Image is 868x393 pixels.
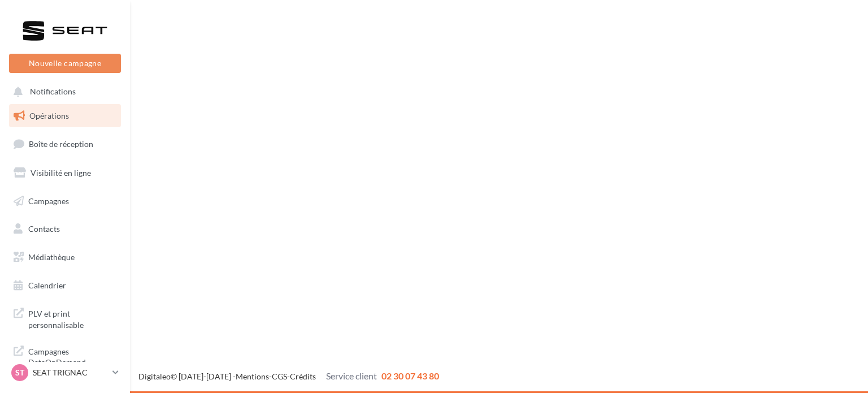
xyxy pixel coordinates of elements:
[138,372,171,381] a: Digitaleo
[15,367,24,378] span: ST
[7,104,123,128] a: Opérations
[7,339,123,373] a: Campagnes DataOnDemand
[381,370,439,381] span: 02 30 07 43 80
[28,280,66,290] span: Calendrier
[28,306,116,330] span: PLV et print personnalisable
[29,139,93,149] span: Boîte de réception
[7,189,123,213] a: Campagnes
[7,217,123,241] a: Contacts
[326,370,377,381] span: Service client
[290,372,316,381] a: Crédits
[7,245,123,269] a: Médiathèque
[28,224,60,234] span: Contacts
[7,161,123,185] a: Visibilité en ligne
[272,372,287,381] a: CGS
[7,274,123,297] a: Calendrier
[28,196,69,205] span: Campagnes
[9,54,121,73] button: Nouvelle campagne
[28,252,75,262] span: Médiathèque
[138,372,439,381] span: © [DATE]-[DATE] - - -
[29,111,69,120] span: Opérations
[30,87,76,97] span: Notifications
[9,362,121,383] a: ST SEAT TRIGNAC
[236,372,269,381] a: Mentions
[28,344,116,368] span: Campagnes DataOnDemand
[7,132,123,156] a: Boîte de réception
[7,301,123,335] a: PLV et print personnalisable
[33,367,108,378] p: SEAT TRIGNAC
[31,168,91,178] span: Visibilité en ligne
